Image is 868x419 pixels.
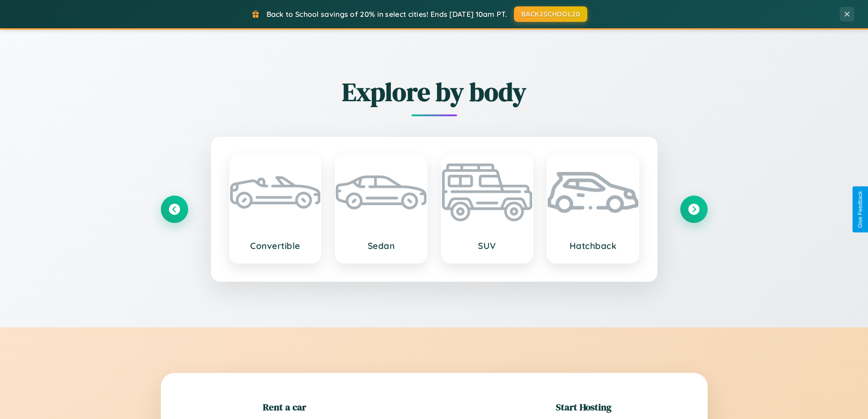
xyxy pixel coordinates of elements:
h2: Rent a car [263,400,306,414]
h3: Hatchback [557,240,629,251]
h3: SUV [451,240,524,251]
h3: Sedan [345,240,417,251]
h2: Start Hosting [556,400,611,414]
span: Back to School savings of 20% in select cities! Ends [DATE] 10am PT. [267,10,507,19]
h3: Convertible [239,240,312,251]
button: BACK2SCHOOL20 [514,6,587,22]
h2: Explore by body [161,74,708,109]
div: Give Feedback [857,191,863,228]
